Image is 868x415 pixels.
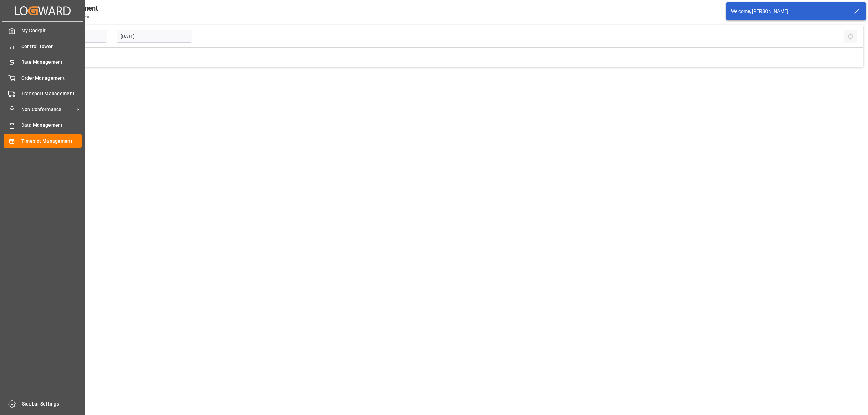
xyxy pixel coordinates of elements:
a: Timeslot Management [4,134,82,147]
input: DD-MM-YYYY [117,30,192,43]
span: Rate Management [21,59,82,66]
div: Welcome, [PERSON_NAME] [731,8,848,15]
a: Transport Management [4,87,82,100]
a: Order Management [4,71,82,84]
span: Non Conformance [21,106,75,113]
span: My Cockpit [21,27,82,34]
a: Rate Management [4,56,82,69]
span: Control Tower [21,43,82,50]
span: Transport Management [21,90,82,97]
span: Sidebar Settings [22,400,83,408]
a: Data Management [4,119,82,132]
a: Control Tower [4,40,82,53]
span: Timeslot Management [21,138,82,145]
span: Order Management [21,75,82,82]
span: Data Management [21,122,82,129]
a: My Cockpit [4,24,82,37]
